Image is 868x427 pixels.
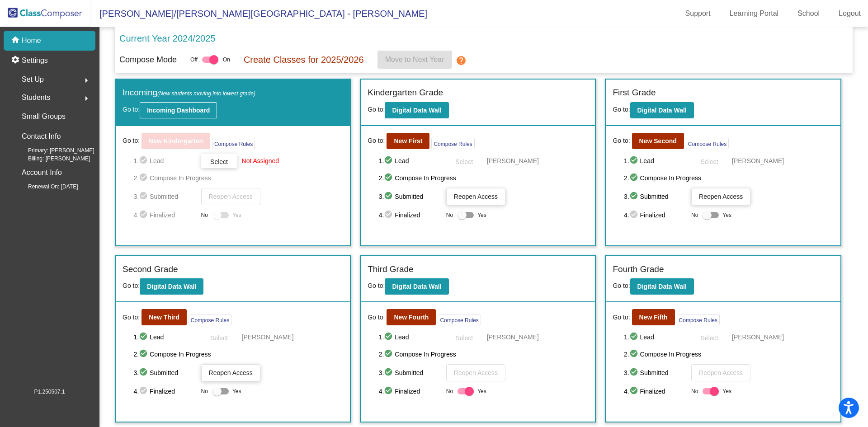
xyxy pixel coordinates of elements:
[629,191,640,202] mat-icon: check_circle
[210,334,228,342] span: Select
[368,263,413,276] label: Third Grade
[691,211,698,219] span: No
[149,137,203,145] b: New Kindergarten
[22,73,44,86] span: Set Up
[14,183,78,191] span: Renewal On: [DATE]
[438,314,481,325] button: Compose Rules
[119,54,177,66] p: Compose Mode
[446,211,453,219] span: No
[624,386,687,397] span: 4. Finalized
[147,107,210,114] b: Incoming Dashboard
[722,6,786,21] a: Learning Portal
[139,191,150,202] mat-icon: check_circle
[379,210,442,221] span: 4. Finalized
[722,386,731,397] span: Yes
[123,136,140,145] span: Go to:
[790,6,827,21] a: School
[379,367,442,378] span: 3. Submitted
[368,106,385,113] span: Go to:
[629,386,640,397] mat-icon: check_circle
[368,86,443,99] label: Kindergarten Grade
[123,263,178,276] label: Second Grade
[613,106,630,113] span: Go to:
[201,364,260,381] button: Reopen Access
[133,386,196,397] span: 4. Finalized
[613,282,630,289] span: Go to:
[732,156,784,165] span: [PERSON_NAME]
[394,314,429,321] b: New Fourth
[379,332,442,343] span: 1. Lead
[209,369,253,376] span: Reopen Access
[637,283,687,290] b: Digital Data Wall
[385,102,448,118] button: Digital Data Wall
[123,282,140,289] span: Go to:
[201,154,237,168] button: Select
[379,173,589,183] span: 2. Compose In Progress
[384,210,395,221] mat-icon: check_circle
[392,283,441,290] b: Digital Data Wall
[368,313,385,322] span: Go to:
[232,210,241,221] span: Yes
[139,386,150,397] mat-icon: check_circle
[14,155,90,163] span: Billing: [PERSON_NAME]
[149,314,179,321] b: New Third
[140,102,217,118] button: Incoming Dashboard
[377,51,452,69] button: Move to Next Year
[629,155,640,166] mat-icon: check_circle
[232,386,241,397] span: Yes
[613,136,630,145] span: Go to:
[242,156,279,165] span: Not Assigned
[454,369,498,376] span: Reopen Access
[691,154,727,168] button: Select
[14,146,94,155] span: Primary: [PERSON_NAME]
[22,35,41,46] p: Home
[446,188,505,205] button: Reopen Access
[22,91,50,104] span: Students
[613,86,656,99] label: First Grade
[629,349,640,360] mat-icon: check_circle
[189,314,231,325] button: Compose Rules
[368,136,385,145] span: Go to:
[119,32,215,45] p: Current Year 2024/2025
[446,387,453,395] span: No
[242,333,294,342] span: [PERSON_NAME]
[455,334,473,342] span: Select
[81,93,92,104] mat-icon: arrow_right
[624,155,687,166] span: 1. Lead
[699,369,743,376] span: Reopen Access
[22,166,62,179] p: Account Info
[11,35,22,46] mat-icon: home
[624,173,834,183] span: 2. Compose In Progress
[699,193,743,200] span: Reopen Access
[379,349,589,360] span: 2. Compose In Progress
[629,210,640,221] mat-icon: check_circle
[22,110,66,123] p: Small Groups
[487,156,539,165] span: [PERSON_NAME]
[629,367,640,378] mat-icon: check_circle
[629,332,640,343] mat-icon: check_circle
[147,283,196,290] b: Digital Data Wall
[454,193,498,200] span: Reopen Access
[212,138,255,149] button: Compose Rules
[139,332,150,343] mat-icon: check_circle
[446,330,482,344] button: Select
[701,158,718,165] span: Select
[379,191,442,202] span: 3. Submitted
[446,154,482,168] button: Select
[446,364,505,381] button: Reopen Access
[691,188,750,205] button: Reopen Access
[691,364,750,381] button: Reopen Access
[379,155,442,166] span: 1. Lead
[22,130,61,143] p: Contact Info
[456,55,467,66] mat-icon: help
[209,193,253,200] span: Reopen Access
[133,332,196,343] span: 1. Lead
[379,386,442,397] span: 4. Finalized
[157,90,255,97] span: (New students moving into lowest grade)
[639,314,668,321] b: New Fifth
[701,334,718,342] span: Select
[210,158,228,165] span: Select
[624,332,687,343] span: 1. Lead
[133,367,196,378] span: 3. Submitted
[142,133,210,149] button: New Kindergarten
